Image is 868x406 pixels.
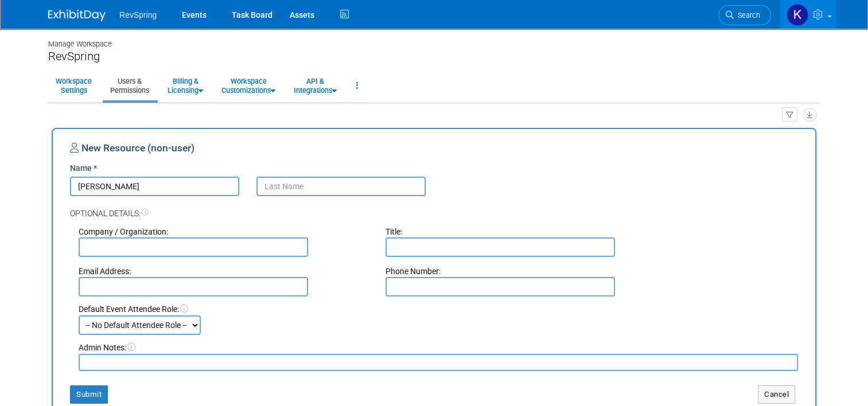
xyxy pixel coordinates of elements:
[256,177,426,196] input: Last Name
[103,72,157,100] a: Users &Permissions
[286,72,344,100] a: API &Integrations
[48,72,99,100] a: WorkspaceSettings
[734,11,760,19] span: Search
[718,5,771,25] a: Search
[70,177,239,196] input: First Name
[79,226,368,237] div: Company / Organization:
[787,4,808,26] img: Kelsey Culver
[386,266,675,277] div: Phone Number:
[48,10,106,21] img: ExhibitDay
[758,385,795,404] button: Cancel
[70,385,108,404] button: Submit
[386,226,675,237] div: Title:
[70,141,798,162] div: New Resource (non-user)
[160,72,211,100] a: Billing &Licensing
[48,29,820,49] div: Manage Workspace
[119,10,157,19] span: RevSpring
[79,342,798,353] div: Admin Notes:
[70,162,97,174] label: Name *
[79,266,368,277] div: Email Address:
[79,303,798,315] div: Default Event Attendee Role:
[214,72,283,100] a: WorkspaceCustomizations
[70,196,798,219] div: Optional Details:
[48,49,820,64] div: RevSpring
